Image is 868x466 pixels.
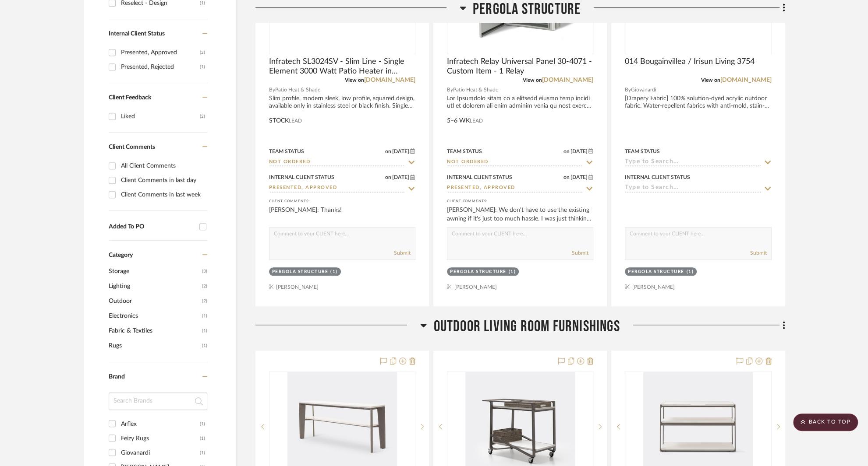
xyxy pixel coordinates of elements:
[625,173,690,181] div: Internal Client Status
[625,86,631,94] span: By
[447,184,583,193] input: Type to Search…
[121,417,200,431] div: Arflex
[701,77,720,83] span: View on
[720,77,772,83] a: [DOMAIN_NAME]
[109,338,200,353] span: Rugs
[121,46,200,60] div: Presented, Approved
[121,446,200,460] div: Giovanardi
[391,148,410,154] span: [DATE]
[391,174,410,180] span: [DATE]
[385,149,391,154] span: on
[625,147,660,155] div: Team Status
[364,77,415,83] a: [DOMAIN_NAME]
[628,269,684,275] div: Pergola Structure
[202,324,207,338] span: (1)
[200,109,205,123] div: (2)
[625,57,755,67] span: 014 Bougainvillea / Irisun Living 3754
[447,158,583,167] input: Type to Search…
[109,308,200,323] span: Electronics
[109,144,155,150] span: Client Comments
[570,174,588,180] span: [DATE]
[202,309,207,323] span: (1)
[200,60,205,74] div: (1)
[625,158,761,167] input: Type to Search…
[272,269,329,275] div: Pergola Structure
[109,252,133,259] span: Category
[109,95,151,101] span: Client Feedback
[542,77,593,83] a: [DOMAIN_NAME]
[269,184,405,193] input: Type to Search…
[109,223,195,231] div: Added To PO
[202,339,207,353] span: (1)
[275,86,320,94] span: Patio Heat & Shade
[447,57,593,76] span: Infratech Relay Universal Panel 30-4071 - Custom Item - 1 Relay
[200,417,205,431] div: (1)
[202,279,207,293] span: (2)
[109,323,200,338] span: Fabric & Textiles
[121,60,200,74] div: Presented, Rejected
[523,77,542,83] span: View on
[385,175,391,180] span: on
[345,77,364,83] span: View on
[269,173,334,181] div: Internal Client Status
[269,206,415,223] div: [PERSON_NAME]: Thanks!
[269,147,304,155] div: Team Status
[625,184,761,193] input: Type to Search…
[433,317,620,336] span: Outdoor Living Room Furnishings
[202,264,207,278] span: (3)
[121,188,205,202] div: Client Comments in last week
[109,374,125,380] span: Brand
[563,175,570,180] span: on
[563,149,570,154] span: on
[269,158,405,167] input: Type to Search…
[453,86,498,94] span: Patio Heat & Shade
[269,57,415,76] span: Infratech SL3024SV - Slim Line - Single Element 3000 Watt Patio Heater in Stainless Steel Finish
[570,148,588,154] span: [DATE]
[121,431,200,445] div: Feizy Rugs
[109,294,200,308] span: Outdoor
[447,173,512,181] div: Internal Client Status
[447,206,593,223] div: [PERSON_NAME]: We don't have to use the existing awning if it's just too much hassle. I was just ...
[394,249,411,257] button: Submit
[572,249,588,257] button: Submit
[631,86,656,94] span: Giovanardi
[121,109,200,123] div: Liked
[121,173,205,187] div: Client Comments in last day
[447,86,453,94] span: By
[330,269,338,275] div: (1)
[109,264,200,279] span: Storage
[200,446,205,460] div: (1)
[109,279,200,294] span: Lighting
[269,86,275,94] span: By
[793,413,858,431] scroll-to-top-button: BACK TO TOP
[687,269,694,275] div: (1)
[200,431,205,445] div: (1)
[202,294,207,308] span: (2)
[750,249,767,257] button: Submit
[447,147,482,155] div: Team Status
[109,31,165,37] span: Internal Client Status
[200,46,205,60] div: (2)
[450,269,507,275] div: Pergola Structure
[109,392,207,410] input: Search Brands
[508,269,516,275] div: (1)
[121,159,205,173] div: All Client Comments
